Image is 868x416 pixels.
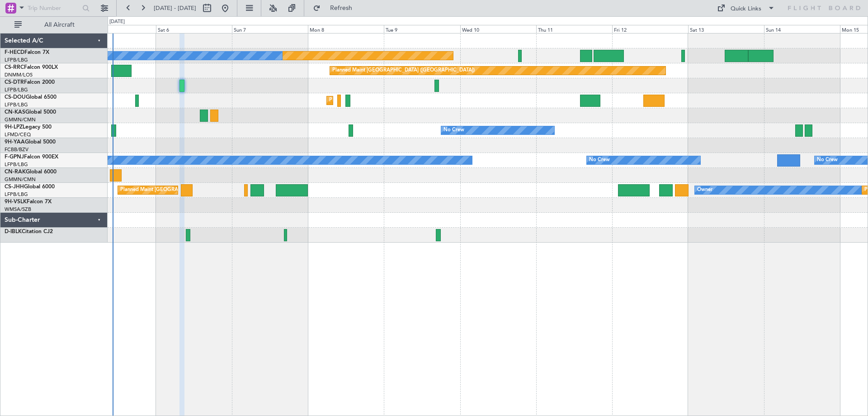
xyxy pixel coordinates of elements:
[5,131,31,138] a: LFMD/CEQ
[5,199,27,205] span: 9H-VSLK
[5,110,25,115] span: CN-KAS
[612,25,688,33] div: Fri 12
[5,169,26,175] span: CN-RAK
[5,95,26,100] span: CS-DOU
[156,25,232,33] div: Sat 6
[384,25,460,33] div: Tue 9
[5,229,53,234] a: D-IBLKCitation CJ2
[5,72,33,78] a: DNMM/LOS
[5,124,52,130] a: 9H-LPZLegacy 500
[5,161,28,168] a: LFPB/LBG
[688,25,764,33] div: Sat 13
[536,25,612,33] div: Thu 11
[5,199,52,205] a: 9H-VSLKFalcon 7X
[5,154,58,160] a: F-GPNJFalcon 900EX
[460,25,536,33] div: Wed 10
[5,154,24,160] span: F-GPNJ
[109,18,125,26] div: [DATE]
[5,80,55,85] a: CS-DTRFalcon 2000
[308,25,384,33] div: Mon 8
[5,80,24,85] span: CS-DTR
[5,191,28,198] a: LFPB/LBG
[5,50,49,55] a: F-HECDFalcon 7X
[120,183,263,197] div: Planned Maint [GEOGRAPHIC_DATA] ([GEOGRAPHIC_DATA])
[697,183,712,197] div: Owner
[5,184,24,190] span: CS-JHH
[443,124,464,137] div: No Crew
[5,57,28,63] a: LFPB/LBG
[329,94,472,107] div: Planned Maint [GEOGRAPHIC_DATA] ([GEOGRAPHIC_DATA])
[232,25,308,33] div: Sun 7
[10,18,98,32] button: All Aircraft
[764,25,840,33] div: Sun 14
[28,1,80,15] input: Trip Number
[5,184,55,190] a: CS-JHHGlobal 6000
[5,116,36,123] a: GMMN/CMN
[5,176,36,183] a: GMMN/CMN
[80,25,156,33] div: Fri 5
[5,65,24,70] span: CS-RRC
[5,229,22,234] span: D-IBLK
[322,5,360,11] span: Refresh
[154,4,196,12] span: [DATE] - [DATE]
[5,206,31,213] a: WMSA/SZB
[5,65,58,70] a: CS-RRCFalcon 900LX
[5,50,24,55] span: F-HECD
[5,146,28,153] a: FCBB/BZV
[332,64,475,77] div: Planned Maint [GEOGRAPHIC_DATA] ([GEOGRAPHIC_DATA])
[309,1,363,15] button: Refresh
[589,153,610,167] div: No Crew
[5,139,56,145] a: 9H-YAAGlobal 5000
[5,110,56,115] a: CN-KASGlobal 5000
[5,86,28,93] a: LFPB/LBG
[5,101,28,108] a: LFPB/LBG
[5,169,57,175] a: CN-RAKGlobal 6000
[24,22,95,28] span: All Aircraft
[5,124,23,130] span: 9H-LPZ
[5,139,25,145] span: 9H-YAA
[5,95,57,100] a: CS-DOUGlobal 6500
